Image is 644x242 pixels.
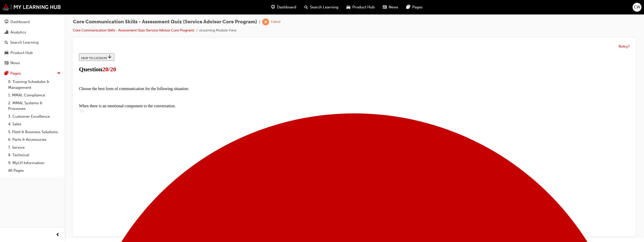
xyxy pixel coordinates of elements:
[346,4,350,10] span: car-icon
[2,69,63,78] button: Pages
[5,30,8,35] span: chart-icon
[300,2,342,12] a: search-iconSearch Learning
[2,28,63,37] a: Analytics
[6,144,63,151] a: 7. Service
[6,159,63,167] a: 9. MyLH Information
[277,4,296,10] span: Dashboard
[2,16,63,69] button: DashboardAnalyticsSearch LearningProduct HubNews
[6,91,63,99] a: 1. MMAL Compliance
[10,71,21,76] div: Pages
[73,19,257,25] span: Core Communication Skills - Assessment Quiz (Service Advisor Core Program)
[259,19,260,25] span: |
[2,58,63,68] a: News
[6,136,63,144] a: 6. Parts & Accessories
[412,4,423,10] span: Pages
[56,232,60,238] span: prev-icon
[5,20,8,24] span: guage-icon
[10,19,30,25] div: Dashboard
[3,4,61,10] img: mmal
[634,4,640,10] span: CW
[6,99,63,113] a: 2. MMAL Systems & Processes
[352,4,375,10] span: Product Hub
[389,4,398,10] span: News
[342,2,379,12] a: car-iconProduct Hub
[2,38,63,47] a: Search Learning
[402,2,427,12] a: pages-iconPages
[2,2,37,10] button: SKIP TO LESSON
[310,4,338,10] span: Search Learning
[619,44,630,49] button: Retry?
[57,70,61,77] span: up-icon
[5,71,8,76] span: pages-icon
[4,5,35,9] span: SKIP TO LESSON
[5,61,8,65] span: news-icon
[304,4,308,10] span: search-icon
[10,50,33,56] div: Product Hub
[267,2,300,12] a: guage-iconDashboard
[6,78,63,91] a: 0. Training Schedules & Management
[2,17,63,27] a: Dashboard
[6,167,63,175] a: All Pages
[633,3,641,12] button: CW
[10,40,39,45] div: Search Learning
[379,2,402,12] a: news-iconNews
[271,20,280,24] div: Failed
[73,28,194,32] a: Core Communication Skills - Assessment Quiz (Service Advisor Core Program)
[2,48,63,58] a: Product Hub
[271,4,275,10] span: guage-icon
[5,51,8,55] span: car-icon
[6,151,63,159] a: 8. Technical
[406,4,410,10] span: pages-icon
[6,113,63,120] a: 3. Customer Excellence
[383,4,387,10] span: news-icon
[5,40,8,45] span: search-icon
[10,29,26,35] div: Analytics
[199,28,237,33] li: eLearning Module View
[6,120,63,128] a: 4. Sales
[10,60,20,66] div: News
[6,128,63,136] a: 5. Fleet & Business Solutions
[262,19,269,25] span: learningRecordVerb_FAIL-icon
